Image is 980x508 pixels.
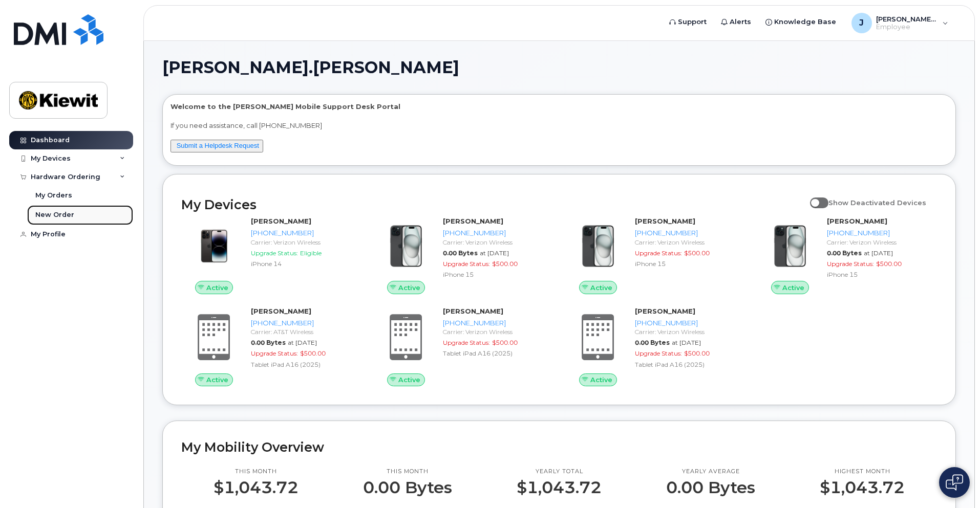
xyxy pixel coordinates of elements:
p: 0.00 Bytes [363,478,452,497]
div: Carrier: Verizon Wireless [635,238,741,247]
img: Open chat [946,474,963,491]
p: Highest month [820,468,905,476]
img: image20231002-3703462-njx0qo.jpeg [189,222,239,271]
div: Tablet iPad A16 (2025) [443,349,549,358]
span: Active [590,283,612,293]
span: Upgrade Status: [443,260,490,268]
span: Active [206,375,228,385]
strong: [PERSON_NAME] [443,217,503,225]
a: Active[PERSON_NAME][PHONE_NUMBER]Carrier: Verizon WirelessUpgrade Status:$500.00iPhone 15 [565,216,745,294]
span: $500.00 [876,260,902,268]
span: Active [398,375,420,385]
a: Active[PERSON_NAME][PHONE_NUMBER]Carrier: Verizon WirelessUpgrade Status:$500.00Tablet iPad A16 (... [373,306,553,386]
span: Active [782,283,804,293]
div: [PHONE_NUMBER] [251,228,357,238]
span: at [DATE] [672,339,701,346]
span: Active [590,375,612,385]
p: Yearly average [666,468,755,476]
p: If you need assistance, call [PHONE_NUMBER] [171,121,948,130]
strong: [PERSON_NAME] [635,307,695,315]
strong: [PERSON_NAME] [251,307,311,315]
div: Carrier: Verizon Wireless [827,238,933,247]
p: $1,043.72 [820,478,905,497]
div: [PHONE_NUMBER] [635,228,741,238]
span: Show Deactivated Devices [828,198,926,207]
span: Eligible [300,249,322,257]
span: Active [206,283,228,293]
p: This month [363,468,452,476]
div: [PHONE_NUMBER] [443,318,549,328]
div: iPhone 15 [443,270,549,279]
span: Upgrade Status: [635,349,682,357]
strong: [PERSON_NAME] [251,217,311,225]
input: Show Deactivated Devices [810,193,818,201]
a: Active[PERSON_NAME][PHONE_NUMBER]Carrier: Verizon Wireless0.00 Bytesat [DATE]Upgrade Status:$500.... [757,216,937,294]
span: $500.00 [684,249,710,257]
span: at [DATE] [288,339,317,346]
span: Active [398,283,420,293]
button: Submit a Helpdesk Request [171,140,263,152]
div: Carrier: AT&T Wireless [251,327,357,336]
span: 0.00 Bytes [251,339,286,346]
strong: [PERSON_NAME] [827,217,887,225]
p: $1,043.72 [214,478,299,497]
a: Active[PERSON_NAME][PHONE_NUMBER]Carrier: Verizon Wireless0.00 Bytesat [DATE]Upgrade Status:$500.... [373,216,553,294]
span: $500.00 [684,349,710,357]
div: [PHONE_NUMBER] [827,228,933,238]
span: 0.00 Bytes [635,339,670,346]
span: Upgrade Status: [635,249,682,257]
h2: My Mobility Overview [181,439,937,455]
p: Welcome to the [PERSON_NAME] Mobile Support Desk Portal [171,102,948,112]
div: Carrier: Verizon Wireless [443,238,549,247]
img: iPhone_15_Black.png [381,222,431,271]
div: [PHONE_NUMBER] [443,228,549,238]
span: Upgrade Status: [251,249,298,257]
span: 0.00 Bytes [443,249,478,257]
a: Active[PERSON_NAME][PHONE_NUMBER]Carrier: Verizon WirelessUpgrade Status:EligibleiPhone 14 [181,216,361,294]
h2: My Devices [181,197,805,212]
div: Carrier: Verizon Wireless [443,327,549,336]
p: 0.00 Bytes [666,478,755,497]
strong: [PERSON_NAME] [443,307,503,315]
span: $500.00 [300,349,326,357]
span: at [DATE] [864,249,893,257]
strong: [PERSON_NAME] [635,217,695,225]
span: Upgrade Status: [443,339,490,346]
span: $500.00 [492,339,518,346]
div: Tablet iPad A16 (2025) [635,360,741,369]
span: Upgrade Status: [251,349,298,357]
img: iPhone_15_Black.png [573,222,623,271]
div: iPhone 15 [635,259,741,268]
div: [PHONE_NUMBER] [635,318,741,328]
div: [PHONE_NUMBER] [251,318,357,328]
img: iPhone_15_Black.png [765,222,815,271]
p: $1,043.72 [517,478,602,497]
div: iPhone 14 [251,259,357,268]
span: Upgrade Status: [827,260,874,268]
span: 0.00 Bytes [827,249,862,257]
span: [PERSON_NAME].[PERSON_NAME] [162,60,459,75]
div: Carrier: Verizon Wireless [251,238,357,247]
a: Submit a Helpdesk Request [177,142,259,149]
span: $500.00 [492,260,518,268]
p: This month [214,468,299,476]
p: Yearly total [517,468,602,476]
a: Active[PERSON_NAME][PHONE_NUMBER]Carrier: AT&T Wireless0.00 Bytesat [DATE]Upgrade Status:$500.00T... [181,306,361,386]
span: at [DATE] [480,249,509,257]
div: Tablet iPad A16 (2025) [251,360,357,369]
div: iPhone 15 [827,270,933,279]
a: Active[PERSON_NAME][PHONE_NUMBER]Carrier: Verizon Wireless0.00 Bytesat [DATE]Upgrade Status:$500.... [565,306,745,386]
div: Carrier: Verizon Wireless [635,327,741,336]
